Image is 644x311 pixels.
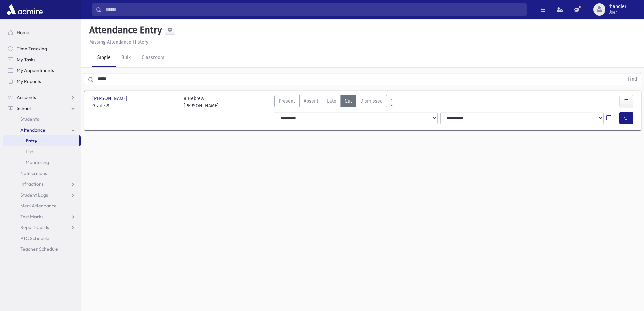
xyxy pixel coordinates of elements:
[92,48,116,67] a: Single
[17,29,29,36] span: Home
[17,57,35,63] span: My Tasks
[3,146,81,157] a: List
[20,246,58,252] span: Teacher Schedule
[304,97,318,105] span: Absent
[608,4,626,9] span: rhandler
[184,95,219,109] div: 8 Hebrew [PERSON_NAME]
[274,95,387,109] div: AttTypes
[87,39,148,45] a: Missing Attendance History
[92,102,177,109] span: Grade 8
[20,224,49,230] span: Report Cards
[17,94,36,101] span: Accounts
[87,24,162,36] h5: Attendance Entry
[102,3,526,16] input: Search
[608,9,626,15] span: User
[5,3,44,16] img: AdmirePro
[360,97,383,105] span: Dismissed
[3,200,81,211] a: Meal Attendance
[17,46,47,52] span: Time Tracking
[3,92,81,103] a: Accounts
[3,103,81,114] a: School
[3,211,81,222] a: Test Marks
[17,67,54,73] span: My Appointments
[20,192,48,198] span: Student Logs
[3,76,81,87] a: My Reports
[3,54,81,65] a: My Tasks
[3,233,81,244] a: PTC Schedule
[17,105,31,111] span: School
[624,73,641,85] button: Find
[3,244,81,254] a: Teacher Schedule
[92,95,129,102] span: [PERSON_NAME]
[327,97,336,105] span: Late
[279,97,295,105] span: Present
[3,114,81,125] a: Students
[116,48,136,67] a: Bulk
[3,168,81,179] a: Notifications
[345,97,352,105] span: Cut
[3,43,81,54] a: Time Tracking
[3,65,81,76] a: My Appointments
[26,159,49,165] span: Monitoring
[20,181,44,187] span: Infractions
[136,48,170,67] a: Classroom
[20,127,45,133] span: Attendance
[20,170,47,176] span: Notifications
[3,135,79,146] a: Entry
[3,190,81,200] a: Student Logs
[3,125,81,135] a: Attendance
[3,179,81,190] a: Infractions
[3,27,81,38] a: Home
[3,222,81,233] a: Report Cards
[17,78,41,84] span: My Reports
[20,203,57,209] span: Meal Attendance
[3,157,81,168] a: Monitoring
[26,149,33,155] span: List
[89,39,148,45] u: Missing Attendance History
[20,116,39,122] span: Students
[20,235,49,241] span: PTC Schedule
[26,138,37,144] span: Entry
[20,214,43,220] span: Test Marks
